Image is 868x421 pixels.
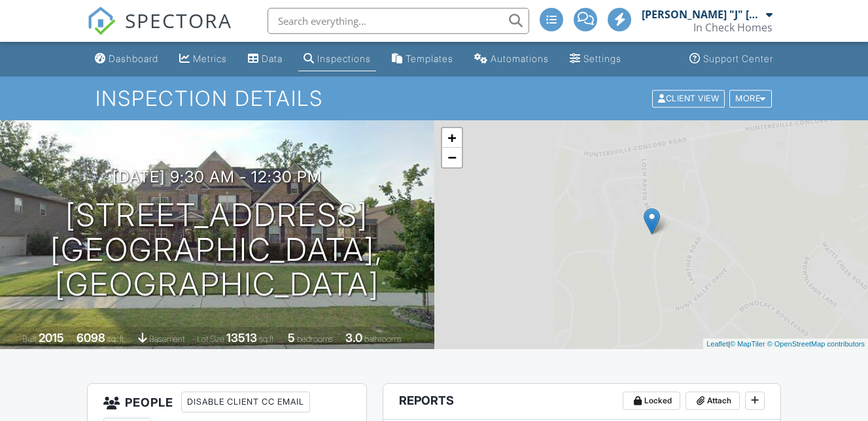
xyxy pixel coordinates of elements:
img: The Best Home Inspection Software - Spectora [87,7,116,35]
span: sq. ft. [107,334,126,344]
div: More [729,90,772,107]
div: Metrics [193,53,227,64]
div: Dashboard [109,53,158,64]
a: © OpenStreetMap contributors [767,340,865,348]
span: Lot Size [197,334,224,344]
div: Data [262,53,283,64]
a: Zoom out [442,148,462,167]
span: bathrooms [364,334,402,344]
div: Disable Client CC Email [181,392,310,413]
h1: [STREET_ADDRESS] [GEOGRAPHIC_DATA], [GEOGRAPHIC_DATA] [21,198,413,301]
div: 5 [288,331,295,345]
a: © MapTiler [730,340,765,348]
div: Automations [491,53,549,64]
div: Settings [583,53,621,64]
a: Settings [564,47,627,71]
div: Templates [406,53,453,64]
div: [PERSON_NAME] "J" [PERSON_NAME] [642,8,763,21]
div: Support Center [703,53,773,64]
div: | [703,339,868,350]
a: Client View [651,93,728,103]
span: basement [149,334,184,344]
a: Data [243,47,288,71]
a: SPECTORA [87,18,232,45]
a: Dashboard [90,47,164,71]
h1: Inspection Details [95,87,773,110]
a: Support Center [684,47,778,71]
div: Client View [652,90,725,107]
a: Templates [387,47,459,71]
a: Leaflet [706,340,728,348]
span: sq.ft. [259,334,275,344]
div: 3.0 [345,331,362,345]
span: bedrooms [297,334,333,344]
div: 2015 [39,331,64,345]
a: Automations (Advanced) [469,47,554,71]
input: Search everything... [268,8,529,34]
span: Built [22,334,37,344]
div: In Check Homes [693,21,773,34]
a: Zoom in [442,128,462,148]
div: Inspections [317,53,371,64]
span: SPECTORA [125,7,232,34]
div: 6098 [77,331,105,345]
h3: [DATE] 9:30 am - 12:30 pm [113,168,322,186]
a: Metrics [174,47,232,71]
a: Inspections [298,47,376,71]
div: 13513 [226,331,257,345]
